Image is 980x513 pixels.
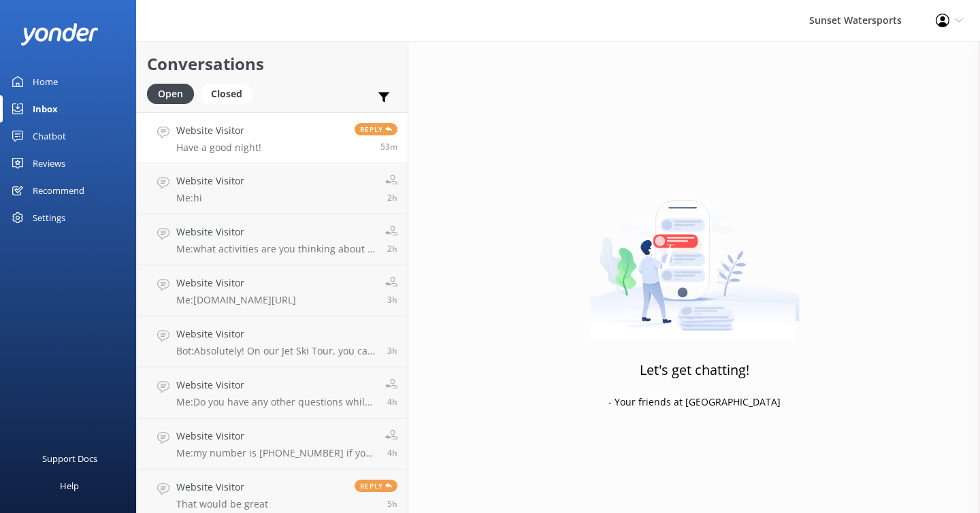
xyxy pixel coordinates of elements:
[147,86,201,101] a: Open
[147,84,194,104] div: Open
[176,276,296,291] h4: Website Visitor
[33,122,66,150] div: Chatbot
[355,123,397,135] span: Reply
[176,396,375,408] p: Me: Do you have any other questions while I am here? By the way, my name is [PERSON_NAME], happy ...
[201,86,259,101] a: Closed
[176,429,375,444] h4: Website Visitor
[137,214,408,265] a: Website VisitorMe:what activities are you thinking about ? :)2h
[33,68,58,95] div: Home
[176,498,268,510] p: That would be great
[380,141,397,152] span: Oct 04 2025 05:53pm (UTC -05:00) America/Cancun
[176,327,377,342] h4: Website Visitor
[201,84,252,104] div: Closed
[137,367,408,418] a: Website VisitorMe:Do you have any other questions while I am here? By the way, my name is [PERSON...
[33,95,58,122] div: Inbox
[355,480,397,492] span: Reply
[137,265,408,316] a: Website VisitorMe:[DOMAIN_NAME][URL]3h
[176,225,375,239] h4: Website Visitor
[176,142,261,154] p: Have a good night!
[387,498,397,510] span: Oct 04 2025 01:08pm (UTC -05:00) America/Cancun
[176,243,375,255] p: Me: what activities are you thinking about ? :)
[33,177,84,204] div: Recommend
[387,294,397,305] span: Oct 04 2025 03:43pm (UTC -05:00) America/Cancun
[387,447,397,459] span: Oct 04 2025 01:54pm (UTC -05:00) America/Cancun
[176,447,375,459] p: Me: my number is [PHONE_NUMBER] if you need me
[176,294,296,306] p: Me: [DOMAIN_NAME][URL]
[387,345,397,357] span: Oct 04 2025 03:33pm (UTC -05:00) America/Cancun
[176,123,261,138] h4: Website Visitor
[640,359,749,381] h3: Let's get chatting!
[137,316,408,367] a: Website VisitorBot:Absolutely! On our Jet Ski Tour, you can switch drivers at the multiple scenic...
[147,51,397,77] h2: Conversations
[608,395,781,410] p: - Your friends at [GEOGRAPHIC_DATA]
[33,204,65,231] div: Settings
[20,23,99,46] img: yonder-white-logo.png
[33,150,65,177] div: Reviews
[176,173,244,188] h4: Website Visitor
[176,192,244,204] p: Me: hi
[387,243,397,254] span: Oct 04 2025 04:10pm (UTC -05:00) America/Cancun
[176,480,268,495] h4: Website Visitor
[42,445,97,472] div: Support Docs
[137,112,408,163] a: Website VisitorHave a good night!Reply53m
[176,378,375,393] h4: Website Visitor
[137,418,408,469] a: Website VisitorMe:my number is [PHONE_NUMBER] if you need me4h
[137,163,408,214] a: Website VisitorMe:hi2h
[176,345,377,357] p: Bot: Absolutely! On our Jet Ski Tour, you can switch drivers at the multiple scenic stops along t...
[60,472,79,499] div: Help
[387,396,397,408] span: Oct 04 2025 01:57pm (UTC -05:00) America/Cancun
[387,192,397,203] span: Oct 04 2025 04:35pm (UTC -05:00) America/Cancun
[589,171,800,342] img: artwork of a man stealing a conversation from at giant smartphone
